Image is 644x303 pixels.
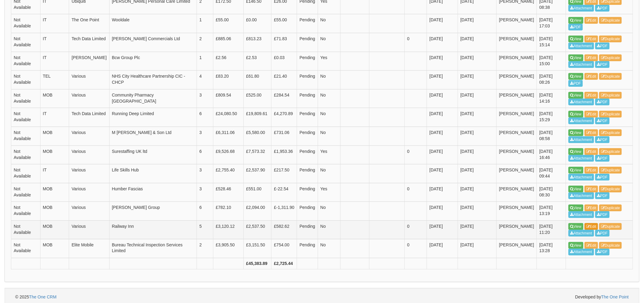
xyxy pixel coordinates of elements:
td: £217.50 [271,164,297,183]
td: [DATE] [458,89,496,108]
td: £61.80 [243,71,271,90]
td: £55.00 [213,14,243,33]
td: [PERSON_NAME] [497,52,537,71]
td: £6,311.06 [213,127,243,146]
td: £3,905.50 [213,239,243,258]
td: No [318,164,340,183]
td: [DATE] [458,239,496,258]
td: £284.54 [271,89,297,108]
td: £4,270.89 [271,108,297,127]
a: Duplicate [599,242,622,249]
a: Edit [585,167,598,174]
td: Humber Fascias [109,183,197,202]
td: Not Available [11,146,40,164]
td: £-1,311.90 [271,202,297,221]
td: No [318,220,340,239]
td: 0 [404,146,427,164]
td: £782.10 [213,202,243,221]
td: 3 [197,183,213,202]
td: Bureau Technical Inspection Services Limited [109,239,197,258]
td: Wooldale [109,14,197,33]
td: [DATE] [458,108,496,127]
td: Various [69,127,109,146]
td: 0 [404,33,427,52]
td: Life Skills Hub [109,164,197,183]
td: [DATE] [427,108,458,127]
td: Not Available [11,183,40,202]
a: Edit [585,129,598,136]
a: Attachment [569,192,594,199]
td: Yes [318,183,340,202]
td: [PERSON_NAME] [497,146,537,164]
td: 6 [197,202,213,221]
td: [DATE] [458,146,496,164]
a: View [569,36,583,42]
td: Various [69,220,109,239]
td: 3 [197,164,213,183]
td: [DATE] [458,33,496,52]
td: £2.53 [243,52,271,71]
a: Attachment [569,249,594,255]
a: Edit [585,111,598,118]
a: View [569,73,583,80]
td: [PERSON_NAME] [497,183,537,202]
a: Edit [585,73,598,80]
a: Attachment [569,136,594,143]
td: [DATE] 13:28 [537,239,566,258]
td: Various [69,146,109,164]
td: Pending [297,33,318,52]
td: Pending [297,220,318,239]
a: PDF [595,118,610,124]
td: £71.83 [271,33,297,52]
td: [DATE] [458,183,496,202]
a: Edit [585,55,598,61]
a: View [569,148,583,155]
td: [PERSON_NAME] [69,52,109,71]
td: Not Available [11,202,40,221]
td: [DATE] [427,239,458,258]
td: 6 [197,146,213,164]
td: IT [40,14,69,33]
td: Not Available [11,108,40,127]
td: [DATE] [427,127,458,146]
td: Railway Inn [109,220,197,239]
td: [DATE] 13:19 [537,202,566,221]
td: [DATE] [427,183,458,202]
td: MOB [40,183,69,202]
td: [DATE] [458,71,496,90]
td: [DATE] [458,202,496,221]
td: [DATE] [427,52,458,71]
td: MOB [40,89,69,108]
a: Attachment [569,43,594,49]
a: Duplicate [599,205,622,211]
td: Not Available [11,14,40,33]
td: No [318,127,340,146]
td: 2 [197,239,213,258]
a: Attachment [569,118,594,124]
td: The One Point [69,14,109,33]
td: Tech Data Limited [69,33,109,52]
a: Duplicate [599,92,622,99]
td: [PERSON_NAME] [497,127,537,146]
td: [DATE] [458,127,496,146]
td: 0 [404,220,427,239]
td: [DATE] 08:26 [537,71,566,90]
td: [DATE] [427,202,458,221]
a: Edit [585,242,598,249]
a: Attachment [569,155,594,162]
td: Pending [297,239,318,258]
td: 4 [197,71,213,90]
td: TEL [40,71,69,90]
td: [DATE] 11:20 [537,220,566,239]
td: [PERSON_NAME] [497,108,537,127]
td: Pending [297,202,318,221]
a: Attachment [569,5,594,12]
td: [DATE] 08:30 [537,183,566,202]
a: View [569,55,583,61]
td: [DATE] 15:00 [537,52,566,71]
td: NHS City Healthcare Partnership CIC - CHCP [109,71,197,90]
td: Tech Data Limited [69,108,109,127]
td: No [318,71,340,90]
td: £0.00 [243,14,271,33]
td: Not Available [11,164,40,183]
